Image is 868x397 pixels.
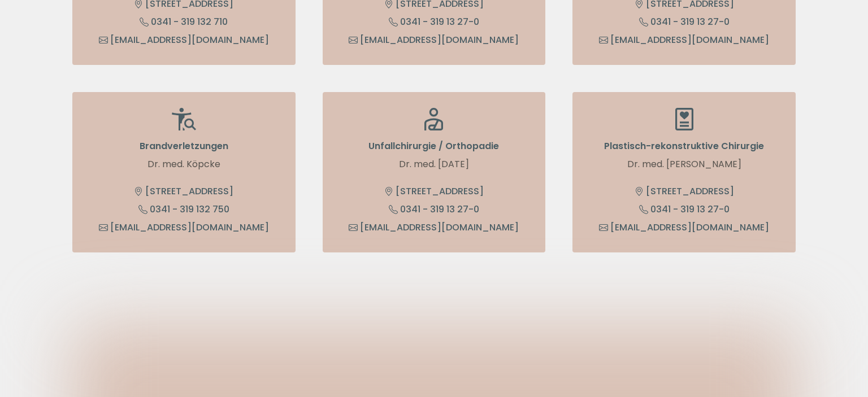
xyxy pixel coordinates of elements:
a: [STREET_ADDRESS] [384,185,484,198]
a: [EMAIL_ADDRESS][DOMAIN_NAME] [99,221,269,234]
a: 0341 - 319 13 27-0 [639,15,730,29]
a: [EMAIL_ADDRESS][DOMAIN_NAME] [99,33,269,47]
a: 0341 - 319 13 27-0 [639,203,730,216]
a: [STREET_ADDRESS] [134,185,233,198]
a: [EMAIL_ADDRESS][DOMAIN_NAME] [599,221,769,234]
a: [EMAIL_ADDRESS][DOMAIN_NAME] [349,33,519,47]
a: [EMAIL_ADDRESS][DOMAIN_NAME] [599,33,769,47]
p: Dr. med. [PERSON_NAME] [588,158,780,171]
p: Unfallchirurgie / Orthopadie [338,139,530,153]
a: [EMAIL_ADDRESS][DOMAIN_NAME] [349,221,519,234]
a: 0341 - 319 132 710 [140,15,228,29]
p: Brandverletzungen [88,139,280,153]
p: Plastisch-rekonstruktive Chirurgie [588,139,780,153]
a: [STREET_ADDRESS] [635,185,734,198]
a: 0341 - 319 132 750 [138,203,229,216]
a: 0341 - 319 13 27-0 [389,203,479,216]
p: Dr. med. Köpcke [88,158,280,171]
p: Dr. med. [DATE] [338,158,530,171]
a: 0341 - 319 13 27-0 [389,15,479,29]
